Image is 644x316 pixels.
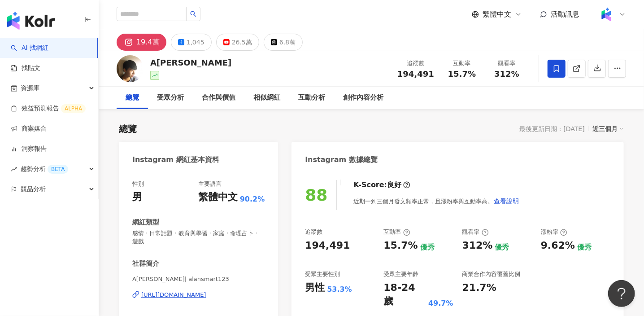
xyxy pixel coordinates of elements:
[448,70,476,79] span: 15.7%
[48,165,68,174] div: BETA
[353,192,519,210] div: 近期一到三個月發文頻率正常，且漲粉率與互動率高。
[551,10,579,18] span: 活動訊息
[132,291,265,299] a: [URL][DOMAIN_NAME]
[21,78,39,98] span: 資源庫
[305,281,325,295] div: 男性
[495,242,509,252] div: 優秀
[132,190,142,204] div: 男
[216,34,259,51] button: 26.5萬
[383,281,426,309] div: 18-24 歲
[171,34,212,51] button: 1,045
[462,281,496,295] div: 21.7%
[132,259,159,268] div: 社群簡介
[240,194,265,204] span: 90.2%
[305,228,322,236] div: 追蹤數
[462,228,489,236] div: 觀看率
[11,44,48,53] a: searchAI 找網紅
[202,92,235,103] div: 合作與價值
[383,270,418,278] div: 受眾主要年齡
[598,6,615,23] img: Kolr%20app%20icon%20%281%29.png
[462,239,493,253] div: 312%
[420,242,435,252] div: 優秀
[343,92,383,103] div: 創作內容分析
[150,57,231,68] div: A[PERSON_NAME]
[117,55,144,82] img: KOL Avatar
[264,34,303,51] button: 6.8萬
[387,180,401,190] div: 良好
[21,179,46,199] span: 競品分析
[279,36,296,48] div: 6.8萬
[428,298,453,308] div: 49.7%
[383,239,418,253] div: 15.7%
[494,70,519,79] span: 312%
[198,190,238,204] div: 繁體中文
[157,92,184,103] div: 受眾分析
[7,12,55,30] img: logo
[490,59,524,68] div: 觀看率
[232,36,252,48] div: 26.5萬
[383,228,410,236] div: 互動率
[132,155,219,165] div: Instagram 網紅基本資料
[119,123,137,135] div: 總覽
[305,239,350,253] div: 194,491
[493,192,519,210] button: 查看說明
[141,291,206,299] div: [URL][DOMAIN_NAME]
[520,125,585,132] div: 最後更新日期：[DATE]
[541,239,575,253] div: 9.62%
[132,180,144,188] div: 性別
[132,229,265,246] span: 感情 · 日常話題 · 教育與學習 · 家庭 · 命理占卜 · 遊戲
[117,34,166,51] button: 19.4萬
[126,92,139,103] div: 總覽
[608,280,635,307] iframe: Help Scout Beacon - Open
[190,11,196,17] span: search
[253,92,280,103] div: 相似網紅
[577,242,592,252] div: 優秀
[462,270,521,278] div: 商業合作內容覆蓋比例
[327,285,352,294] div: 53.3%
[187,36,205,48] div: 1,045
[483,9,511,19] span: 繁體中文
[132,275,265,283] span: A[PERSON_NAME]| alansmart123
[305,270,340,278] div: 受眾主要性別
[305,155,378,165] div: Instagram 數據總覽
[592,123,624,135] div: 近三個月
[11,166,17,172] span: rise
[541,228,567,236] div: 漲粉率
[494,197,519,205] span: 查看說明
[136,36,160,48] div: 19.4萬
[445,59,479,68] div: 互動率
[198,180,222,188] div: 主要語言
[11,64,40,73] a: 找貼文
[21,159,68,179] span: 趨勢分析
[11,145,47,154] a: 洞察報告
[11,104,86,113] a: 效益預測報告ALPHA
[397,59,434,68] div: 追蹤數
[305,186,327,204] div: 88
[132,218,159,227] div: 網紅類型
[353,180,410,190] div: K-Score :
[298,92,325,103] div: 互動分析
[397,69,434,79] span: 194,491
[11,124,47,133] a: 商案媒合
